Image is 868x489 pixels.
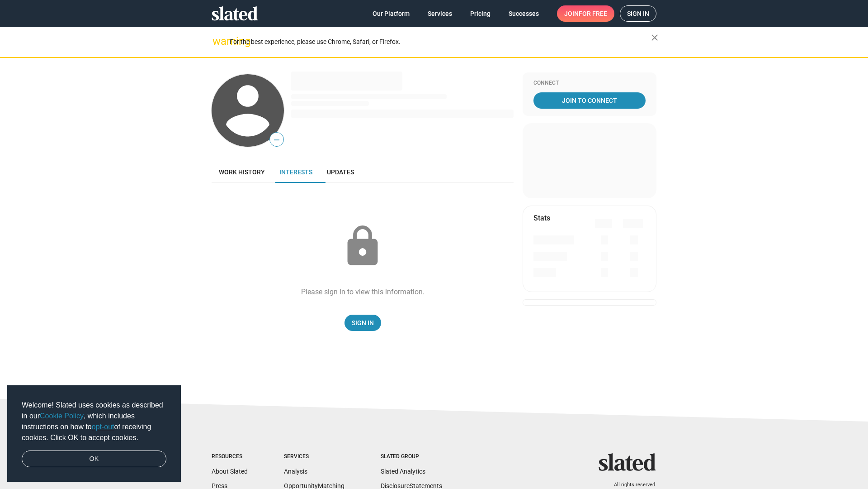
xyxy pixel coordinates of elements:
div: Services [284,453,344,460]
span: Welcome! Slated uses cookies as described in our , which includes instructions on how to of recei... [22,400,166,443]
a: Analysis [284,468,307,475]
mat-card-title: Stats [533,213,550,223]
a: Our Platform [365,5,417,22]
span: Successes [509,5,539,22]
a: Pricing [463,5,498,22]
div: Slated Group [381,453,442,460]
a: Slated Analytics [381,468,425,475]
mat-icon: close [649,32,660,43]
div: cookieconsent [7,385,181,482]
a: Updates [320,161,361,183]
a: Joinfor free [557,5,614,22]
a: Work history [212,161,272,183]
a: Cookie Policy [40,412,84,420]
span: — [270,134,283,146]
div: Connect [533,80,646,87]
mat-icon: warning [212,36,223,47]
span: for free [579,5,607,22]
span: Our Platform [373,5,410,22]
a: About Slated [212,468,248,475]
span: Join [564,5,607,22]
span: Interests [279,168,312,176]
span: Updates [327,168,354,176]
a: opt-out [92,423,114,431]
a: Services [420,5,459,22]
div: For the best experience, please use Chrome, Safari, or Firefox. [230,36,651,48]
a: dismiss cookie message [22,451,166,468]
span: Sign In [352,315,374,331]
a: Successes [501,5,546,22]
a: Sign In [344,315,381,331]
span: Sign in [627,6,649,21]
span: Work history [219,168,265,176]
a: Sign in [620,5,656,22]
span: Pricing [470,5,491,22]
span: Services [428,5,452,22]
div: Please sign in to view this information. [301,287,425,297]
a: Interests [272,161,320,183]
div: Resources [212,453,248,460]
span: Join To Connect [535,92,644,109]
mat-icon: lock [340,224,385,269]
a: Join To Connect [533,92,646,109]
